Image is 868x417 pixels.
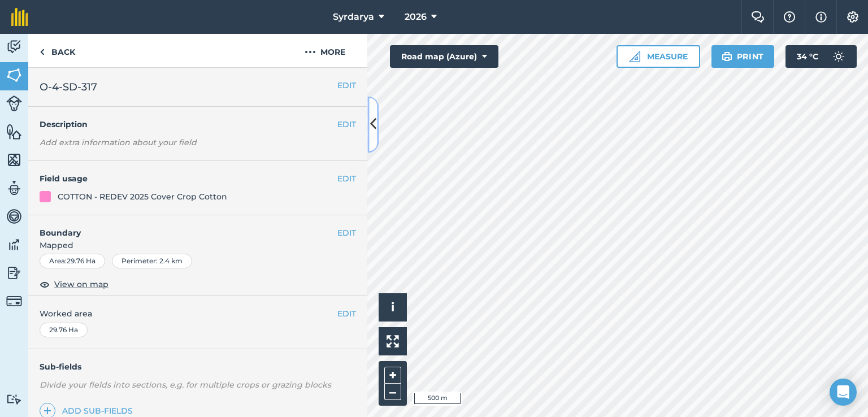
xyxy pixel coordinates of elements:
button: EDIT [337,79,356,92]
a: Back [28,34,86,67]
h4: Description [40,118,356,131]
span: View on map [54,278,108,290]
button: EDIT [337,307,356,320]
button: 34 °C [785,45,857,68]
button: Road map (Azure) [390,45,498,68]
button: Measure [617,45,700,68]
div: 29.76 Ha [40,323,88,337]
h4: Field usage [40,172,337,185]
button: EDIT [337,227,356,239]
em: Divide your fields into sections, e.g. for multiple crops or grazing blocks [40,380,331,390]
button: EDIT [337,172,356,185]
div: Open Intercom Messenger [830,379,857,406]
img: Two speech bubbles overlapping with the left bubble in the forefront [751,11,765,23]
img: svg+xml;base64,PD94bWwgdmVyc2lvbj0iMS4wIiBlbmNvZGluZz0idXRmLTgiPz4KPCEtLSBHZW5lcmF0b3I6IEFkb2JlIE... [6,293,22,309]
span: 34 ° C [797,45,818,68]
em: Add extra information about your field [40,137,197,147]
button: + [384,367,401,384]
button: View on map [40,277,108,291]
img: Four arrows, one pointing top left, one top right, one bottom right and the last bottom left [387,335,399,347]
button: More [283,34,367,67]
img: svg+xml;base64,PHN2ZyB4bWxucz0iaHR0cDovL3d3dy53My5vcmcvMjAwMC9zdmciIHdpZHRoPSIyMCIgaGVpZ2h0PSIyNC... [305,45,316,59]
img: svg+xml;base64,PHN2ZyB4bWxucz0iaHR0cDovL3d3dy53My5vcmcvMjAwMC9zdmciIHdpZHRoPSI1NiIgaGVpZ2h0PSI2MC... [6,123,22,140]
h4: Sub-fields [28,360,367,373]
span: i [391,300,394,314]
div: Perimeter : 2.4 km [112,254,192,268]
img: svg+xml;base64,PD94bWwgdmVyc2lvbj0iMS4wIiBlbmNvZGluZz0idXRmLTgiPz4KPCEtLSBHZW5lcmF0b3I6IEFkb2JlIE... [6,180,22,197]
img: A question mark icon [783,11,796,23]
div: COTTON - REDEV 2025 Cover Crop Cotton [58,190,227,203]
button: i [379,293,407,322]
button: EDIT [337,118,356,131]
img: svg+xml;base64,PD94bWwgdmVyc2lvbj0iMS4wIiBlbmNvZGluZz0idXRmLTgiPz4KPCEtLSBHZW5lcmF0b3I6IEFkb2JlIE... [6,236,22,253]
img: svg+xml;base64,PD94bWwgdmVyc2lvbj0iMS4wIiBlbmNvZGluZz0idXRmLTgiPz4KPCEtLSBHZW5lcmF0b3I6IEFkb2JlIE... [6,95,22,111]
img: svg+xml;base64,PHN2ZyB4bWxucz0iaHR0cDovL3d3dy53My5vcmcvMjAwMC9zdmciIHdpZHRoPSIxOSIgaGVpZ2h0PSIyNC... [722,50,732,63]
span: O-4-SD-317 [40,79,97,95]
img: svg+xml;base64,PHN2ZyB4bWxucz0iaHR0cDovL3d3dy53My5vcmcvMjAwMC9zdmciIHdpZHRoPSI5IiBoZWlnaHQ9IjI0Ii... [40,45,45,59]
span: Mapped [28,239,367,251]
span: Worked area [40,307,356,320]
img: svg+xml;base64,PD94bWwgdmVyc2lvbj0iMS4wIiBlbmNvZGluZz0idXRmLTgiPz4KPCEtLSBHZW5lcmF0b3I6IEFkb2JlIE... [827,45,850,68]
button: – [384,384,401,400]
button: Print [711,45,775,68]
img: svg+xml;base64,PHN2ZyB4bWxucz0iaHR0cDovL3d3dy53My5vcmcvMjAwMC9zdmciIHdpZHRoPSIxOCIgaGVpZ2h0PSIyNC... [40,277,50,291]
img: svg+xml;base64,PHN2ZyB4bWxucz0iaHR0cDovL3d3dy53My5vcmcvMjAwMC9zdmciIHdpZHRoPSIxNyIgaGVpZ2h0PSIxNy... [815,10,827,24]
img: svg+xml;base64,PD94bWwgdmVyc2lvbj0iMS4wIiBlbmNvZGluZz0idXRmLTgiPz4KPCEtLSBHZW5lcmF0b3I6IEFkb2JlIE... [6,38,22,55]
div: Area : 29.76 Ha [40,254,105,268]
img: svg+xml;base64,PHN2ZyB4bWxucz0iaHR0cDovL3d3dy53My5vcmcvMjAwMC9zdmciIHdpZHRoPSI1NiIgaGVpZ2h0PSI2MC... [6,67,22,84]
img: svg+xml;base64,PD94bWwgdmVyc2lvbj0iMS4wIiBlbmNvZGluZz0idXRmLTgiPz4KPCEtLSBHZW5lcmF0b3I6IEFkb2JlIE... [6,264,22,281]
img: A cog icon [846,11,860,23]
img: svg+xml;base64,PD94bWwgdmVyc2lvbj0iMS4wIiBlbmNvZGluZz0idXRmLTgiPz4KPCEtLSBHZW5lcmF0b3I6IEFkb2JlIE... [6,394,22,405]
img: svg+xml;base64,PHN2ZyB4bWxucz0iaHR0cDovL3d3dy53My5vcmcvMjAwMC9zdmciIHdpZHRoPSI1NiIgaGVpZ2h0PSI2MC... [6,151,22,168]
img: fieldmargin Logo [11,8,28,26]
span: 2026 [405,10,427,24]
img: svg+xml;base64,PD94bWwgdmVyc2lvbj0iMS4wIiBlbmNvZGluZz0idXRmLTgiPz4KPCEtLSBHZW5lcmF0b3I6IEFkb2JlIE... [6,208,22,225]
h4: Boundary [28,215,337,239]
img: Ruler icon [629,51,640,62]
span: Syrdarya [333,10,374,24]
